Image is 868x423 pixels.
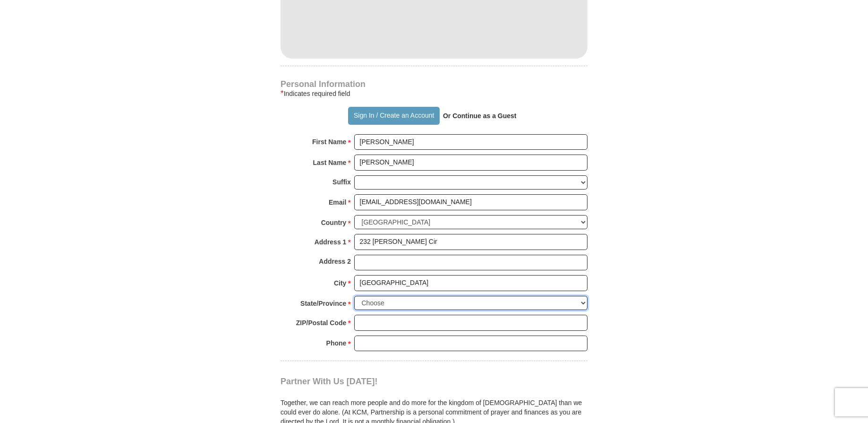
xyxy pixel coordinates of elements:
[300,297,346,310] strong: State/Province
[334,276,346,290] strong: City
[281,80,587,88] h4: Personal Information
[281,88,587,99] div: Indicates required field
[332,175,351,189] strong: Suffix
[348,107,439,125] button: Sign In / Create an Account
[443,112,517,120] strong: Or Continue as a Guest
[326,337,347,350] strong: Phone
[281,377,378,386] span: Partner With Us [DATE]!
[313,156,347,169] strong: Last Name
[319,255,351,268] strong: Address 2
[312,135,346,148] strong: First Name
[329,196,346,209] strong: Email
[315,235,347,249] strong: Address 1
[321,216,347,229] strong: Country
[296,316,347,329] strong: ZIP/Postal Code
